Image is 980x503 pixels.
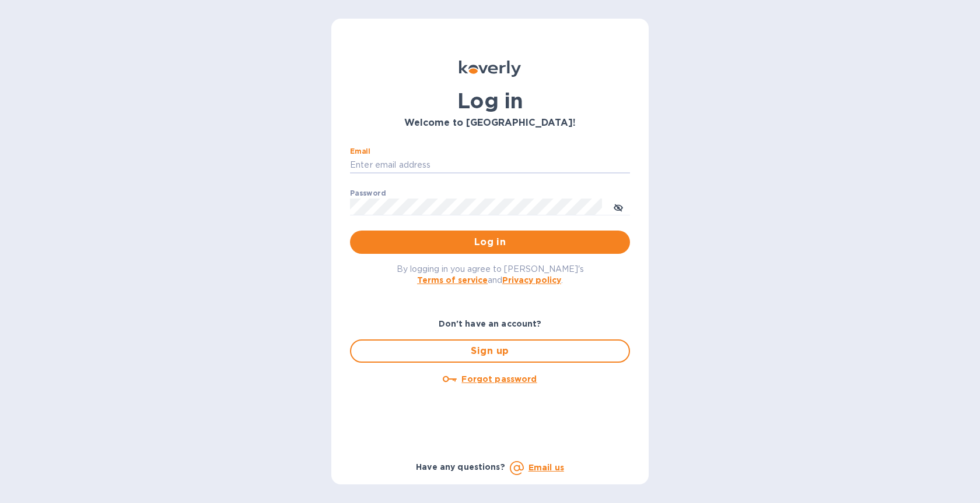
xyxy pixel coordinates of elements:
h1: Log in [350,88,630,113]
a: Terms of service [417,275,488,285]
img: Koverly [459,61,521,77]
a: Email us [528,463,564,472]
h3: Welcome to [GEOGRAPHIC_DATA]! [350,118,630,129]
b: Have any questions? [416,462,505,472]
button: Log in [350,231,630,254]
label: Password [350,190,386,197]
span: Sign up [360,344,619,358]
button: toggle password visibility [607,195,630,218]
b: Don't have an account? [439,319,542,328]
button: Sign up [350,339,630,363]
a: Privacy policy [502,275,561,285]
u: Forgot password [461,374,537,384]
span: By logging in you agree to [PERSON_NAME]'s and . [397,264,584,285]
span: Log in [359,235,621,249]
label: Email [350,148,370,155]
input: Enter email address [350,157,630,174]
